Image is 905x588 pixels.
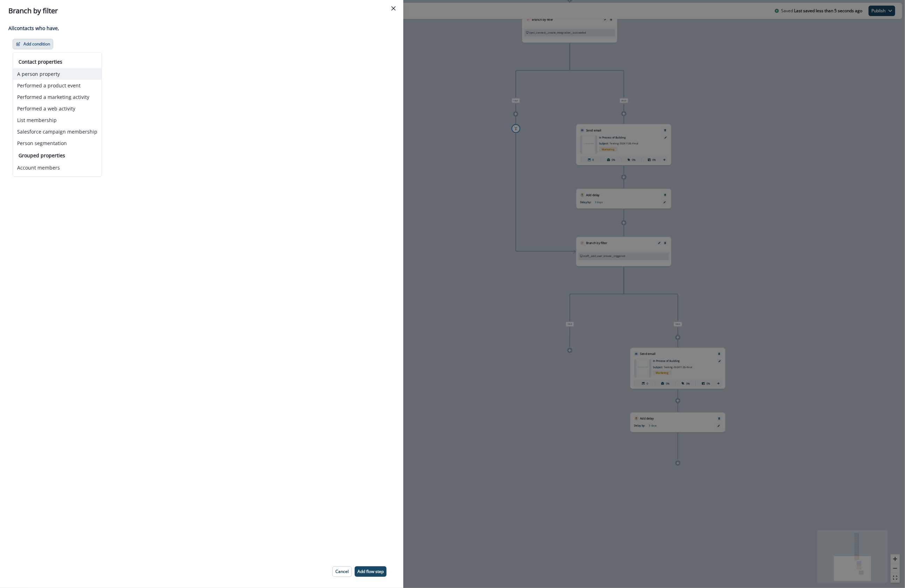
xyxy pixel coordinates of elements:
[13,137,102,149] button: Person segmentation
[13,80,102,91] button: Performed a product event
[19,58,96,65] p: Contact properties
[332,566,352,577] button: Cancel
[13,114,102,126] button: List membership
[355,566,387,577] button: Add flow step
[13,39,53,49] button: Add condition
[13,91,102,103] button: Performed a marketing activity
[8,6,395,16] div: Branch by filter
[13,103,102,114] button: Performed a web activity
[388,3,399,14] button: Close
[335,569,349,574] p: Cancel
[13,162,102,173] button: Account members
[13,68,102,80] button: A person property
[357,569,384,574] p: Add flow step
[8,24,391,32] p: All contact s who have,
[19,152,96,159] p: Grouped properties
[13,126,102,137] button: Salesforce campaign membership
